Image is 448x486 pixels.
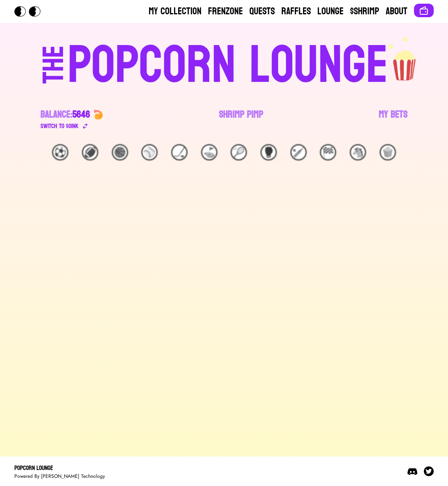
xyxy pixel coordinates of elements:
[231,144,247,160] div: 🎾
[249,5,275,18] a: Quests
[350,144,366,160] div: 🐴
[41,121,79,131] div: Switch to $ OINK
[388,36,422,82] img: popcorn
[290,144,307,160] div: 🏏
[386,5,407,18] a: About
[68,39,388,92] div: POPCORN LOUNGE
[171,144,188,160] div: 🏒
[407,466,417,476] img: Discord
[72,106,90,123] span: 5646
[52,144,68,160] div: ⚽️
[39,45,68,100] div: THE
[380,144,396,160] div: 🍿
[219,108,263,131] a: Shrimp Pimp
[14,473,105,479] div: Powered By [PERSON_NAME] Technology
[10,36,438,92] a: THEPOPCORN LOUNGEpopcorn
[260,144,277,160] div: 🥊
[424,466,434,476] img: Twitter
[379,108,407,131] a: My Bets
[41,108,90,121] div: Balance:
[350,5,379,18] a: $Shrimp
[320,144,336,160] div: 🏁
[14,6,47,17] img: Popcorn
[93,110,103,120] img: 🍤
[281,5,311,18] a: Raffles
[317,5,344,18] a: Lounge
[112,144,128,160] div: 🏀
[149,5,201,18] a: My Collection
[201,144,217,160] div: ⛳️
[14,463,105,473] div: Popcorn Lounge
[208,5,243,18] a: Frenzone
[82,144,98,160] div: 🏈
[419,6,429,16] img: Connect wallet
[141,144,158,160] div: ⚾️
